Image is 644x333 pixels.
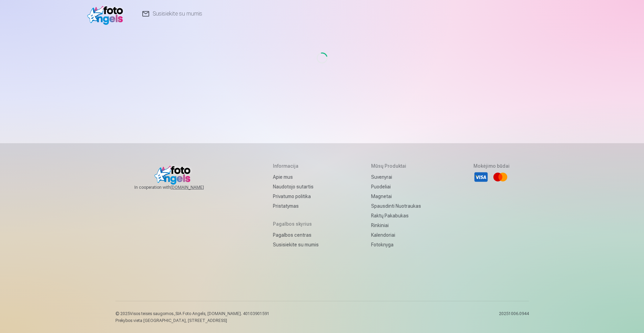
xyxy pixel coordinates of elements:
li: Mastercard [493,169,508,185]
a: Puodeliai [371,182,421,192]
span: In cooperation with [134,185,221,190]
p: Prekybos vieta [GEOGRAPHIC_DATA], [STREET_ADDRESS] [115,318,269,323]
a: Privatumo politika [273,192,319,201]
a: Naudotojo sutartis [273,182,319,192]
h5: Mūsų produktai [371,163,421,169]
a: Suvenyrai [371,172,421,182]
p: 20251006.0944 [499,311,529,323]
a: [DOMAIN_NAME] [171,185,221,190]
a: Spausdinti nuotraukas [371,201,421,211]
a: Raktų pakabukas [371,211,421,221]
h5: Pagalbos skyrius [273,221,319,227]
h5: Informacija [273,163,319,169]
h5: Mokėjimo būdai [473,163,510,169]
a: Pagalbos centras [273,230,319,240]
img: /v1 [87,3,127,25]
a: Magnetai [371,192,421,201]
li: Visa [473,169,489,185]
a: Kalendoriai [371,230,421,240]
p: © 2025 Visos teisės saugomos. , [115,311,269,316]
a: Rinkiniai [371,221,421,230]
a: Pristatymas [273,201,319,211]
a: Fotoknyga [371,240,421,249]
span: SIA Foto Angels, [DOMAIN_NAME]. 40103901591 [175,311,269,316]
a: Susisiekite su mumis [273,240,319,249]
a: Apie mus [273,172,319,182]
